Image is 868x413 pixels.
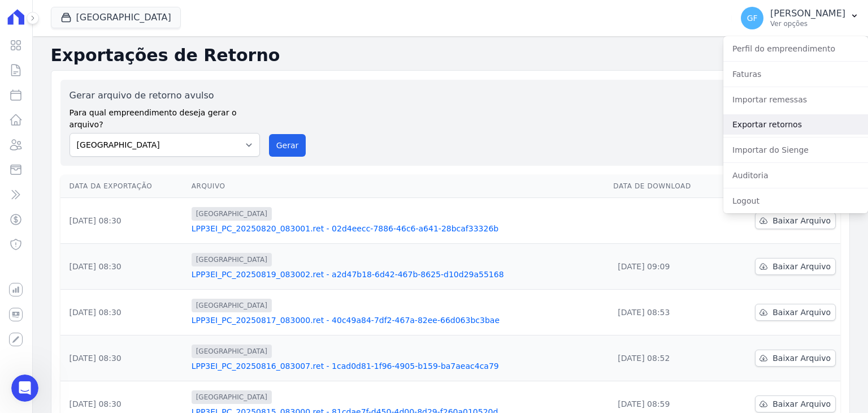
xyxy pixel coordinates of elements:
a: Baixar Arquivo [755,350,836,367]
td: [DATE] 08:30 [60,198,187,244]
td: [DATE] 08:30 [60,244,187,290]
button: Enviar uma mensagem [194,322,212,340]
a: LPP3EI_PC_20250817_083000.ret - 40c49a84-7df2-467a-82ee-66d063bc3bae [192,315,605,326]
button: go back [7,5,29,26]
button: Upload do anexo [54,326,63,335]
span: Baixar Arquivo [772,352,831,364]
a: Importar do Sienge [723,140,868,160]
button: Gerar [269,134,306,157]
div: 👉Para que possamos explicar todos os detalhes e alinhar os próximos passos, reserve o seu horário... [18,150,176,217]
div: Essa atualização é e assegurar que a organização aproveite ao máximo os benefícios da nova Conta ... [18,222,176,289]
p: Ver opções [770,19,845,28]
h2: Exportações de Retorno [51,45,850,66]
p: Ativo [55,14,73,25]
h1: Adriane [55,6,89,14]
b: demorados [58,134,107,143]
div: ✅ em todas as transações ✅ com controle de usuários e permissões ✅ para cada operação ✅ que otimi... [18,6,176,105]
a: Exportar retornos [723,114,868,135]
a: LPP3EI_PC_20250820_083001.ret - 02d4eecc-7886-46c6-a641-28bcaf33326b [192,223,605,234]
a: Importar remessas [723,89,868,110]
div: Fechar [198,5,219,25]
span: Baixar Arquivo [772,261,831,272]
a: Logout [723,191,868,211]
span: Baixar Arquivo [772,307,831,318]
button: GF [PERSON_NAME] Ver opções [732,2,868,34]
button: Selecionador de GIF [36,326,45,335]
img: Profile image for Adriane [32,6,50,24]
textarea: Envie uma mensagem... [10,303,216,322]
b: necessária para que suas operações continuem acontecendo da melhor forma possível [18,223,162,265]
iframe: Intercom live chat [11,375,38,402]
button: Selecionador de Emoji [18,326,27,335]
a: Baixar Arquivo [755,304,836,321]
a: Baixar Arquivo [755,395,836,412]
td: [DATE] 09:09 [609,244,722,290]
a: Perfil do empreendimento [723,38,868,59]
p: [PERSON_NAME] [770,8,845,19]
td: [DATE] 08:30 [60,290,187,335]
a: Baixar Arquivo [755,212,836,229]
label: Para qual empreendimento deseja gerar o arquivo? [70,102,260,131]
span: Baixar Arquivo [772,215,831,226]
label: Gerar arquivo de retorno avulso [70,89,260,102]
b: Recursos digitais modernos [28,84,151,93]
a: Baixar Arquivo [755,258,836,275]
td: [DATE] 08:30 [60,335,187,381]
th: Arquivo [187,175,609,198]
button: Início [177,5,198,26]
a: LPP3EI_PC_20250816_083007.ret - 1cad0d81-1f96-4905-b159-ba7aeac4ca79 [192,360,605,372]
b: participação do tomador de decisão [18,184,167,204]
span: Baixar Arquivo [772,398,831,410]
th: Data de Download [609,175,722,198]
td: [DATE] 08:52 [609,335,722,381]
a: LPP3EI_PC_20250819_083002.ret - a2d47b18-6d42-467b-8625-d10d29a55168 [192,269,605,280]
a: Faturas [723,64,868,84]
span: [GEOGRAPHIC_DATA] [192,345,272,358]
div: ✨ Tudo isso em um só lugar, para facilitar a sua gestão e reduzir processos . [18,111,176,145]
span: [GEOGRAPHIC_DATA] [192,207,272,221]
a: Auditoria [723,165,868,186]
span: [GEOGRAPHIC_DATA] [192,390,272,404]
span: GF [747,14,758,22]
span: [GEOGRAPHIC_DATA] [192,299,272,312]
th: Data da Exportação [60,175,187,198]
button: [GEOGRAPHIC_DATA] [51,7,181,28]
b: Gestão simplificada [28,40,115,49]
div: Estamos te esperando! 🚀 [18,294,176,306]
b: Segurança reforçada [28,62,121,71]
td: [DATE] 08:53 [609,290,722,335]
span: [GEOGRAPHIC_DATA] [192,253,272,266]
